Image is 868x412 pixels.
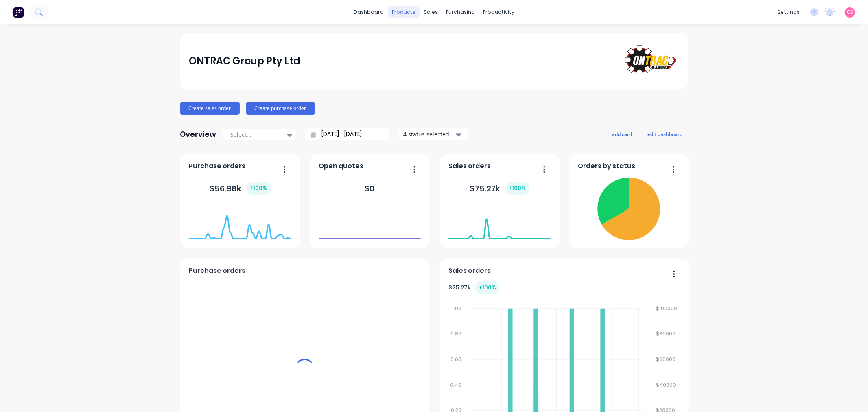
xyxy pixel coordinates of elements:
[452,305,461,312] tspan: 1.00
[365,182,375,195] div: $ 0
[656,330,676,337] tspan: $80000
[607,129,638,139] button: add card
[643,129,688,139] button: edit dashboard
[388,6,420,18] div: products
[180,102,240,115] button: Create sales order
[479,6,518,18] div: productivity
[189,161,245,171] span: Purchase orders
[847,9,853,16] span: CS
[448,161,491,171] span: Sales orders
[247,182,271,195] div: + 100 %
[246,102,315,115] button: Create purchase order
[189,53,300,69] div: ONTRAC Group Pty Ltd
[505,182,529,195] div: + 100 %
[350,6,388,18] a: dashboard
[442,6,479,18] div: purchasing
[403,130,455,138] div: 4 status selected
[475,281,499,294] div: + 100 %
[470,182,529,195] div: $ 75.27k
[656,305,678,312] tspan: $100000
[773,6,804,18] div: settings
[180,126,216,142] div: Overview
[420,6,442,18] div: sales
[319,161,363,171] span: Open quotes
[578,161,635,171] span: Orders by status
[450,381,461,388] tspan: 0.40
[450,356,461,363] tspan: 0.60
[450,330,461,337] tspan: 0.80
[448,281,499,294] div: $ 75.27k
[622,43,679,79] img: ONTRAC Group Pty Ltd
[189,266,245,276] span: Purchase orders
[12,6,24,18] img: Factory
[656,356,676,363] tspan: $60000
[656,381,676,388] tspan: $40000
[210,182,271,195] div: $ 56.98k
[399,128,468,140] button: 4 status selected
